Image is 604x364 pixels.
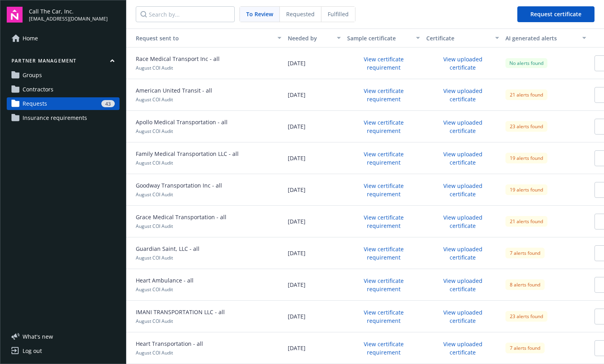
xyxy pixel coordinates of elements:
[505,216,547,227] div: 21 alerts found
[7,32,120,45] a: Home
[426,180,499,200] button: View uploaded certificate
[7,112,120,124] a: Insurance requirements
[23,112,87,124] span: Insurance requirements
[347,306,420,327] button: View certificate requirement
[426,85,499,105] button: View uploaded certificate
[505,343,545,353] div: 7 alerts found
[136,6,235,22] input: Search by...
[136,86,212,95] span: American United Transit - all
[423,28,502,47] button: Certificate
[426,211,499,232] button: View uploaded certificate
[530,10,581,18] span: Request certificate
[136,159,173,166] span: August COI Audit
[426,34,490,42] div: Certificate
[426,275,499,295] button: View uploaded certificate
[136,213,226,221] span: Grace Medical Transportation - all
[505,184,547,195] div: 19 alerts found
[285,28,344,47] button: Needed by
[286,10,315,18] span: Requested
[426,338,499,358] button: View uploaded certificate
[101,100,115,107] div: 43
[426,116,499,137] button: View uploaded certificate
[29,7,108,15] span: Call The Car, Inc.
[23,32,38,45] span: Home
[288,344,306,352] span: [DATE]
[7,97,120,110] a: Requests43
[505,311,547,322] div: 23 alerts found
[288,281,306,289] span: [DATE]
[23,345,42,357] div: Log out
[129,34,273,42] div: Request sent to
[347,338,420,358] button: View certificate requirement
[136,223,173,229] span: August COI Audit
[29,7,120,23] button: Call The Car, Inc.[EMAIL_ADDRESS][DOMAIN_NAME]
[505,89,547,100] div: 21 alerts found
[136,96,173,103] span: August COI Audit
[7,83,120,96] a: Contractors
[23,69,42,82] span: Groups
[347,180,420,200] button: View certificate requirement
[136,55,220,63] span: Race Medical Transport Inc - all
[136,118,228,126] span: Apollo Medical Transportation - all
[505,279,545,290] div: 8 alerts found
[136,245,199,253] span: Guardian Saint, LLC - all
[136,191,173,198] span: August COI Audit
[288,59,306,67] span: [DATE]
[426,306,499,327] button: View uploaded certificate
[426,53,499,74] button: View uploaded certificate
[505,58,547,68] div: No alerts found
[347,53,420,74] button: View certificate requirement
[136,64,173,71] span: August COI Audit
[136,339,203,348] span: Heart Transportation - all
[288,34,332,42] div: Needed by
[505,121,547,132] div: 23 alerts found
[136,181,222,190] span: Goodway Transportation Inc - all
[29,15,108,23] span: [EMAIL_ADDRESS][DOMAIN_NAME]
[136,318,173,324] span: August COI Audit
[288,249,306,257] span: [DATE]
[23,332,53,341] span: What ' s new
[136,276,194,284] span: Heart Ambulance - all
[136,349,173,356] span: August COI Audit
[288,186,306,194] span: [DATE]
[7,69,120,82] a: Groups
[288,154,306,162] span: [DATE]
[347,275,420,295] button: View certificate requirement
[7,332,66,341] button: What's new
[288,217,306,226] span: [DATE]
[23,97,47,110] span: Requests
[288,91,306,99] span: [DATE]
[136,286,173,293] span: August COI Audit
[517,6,595,22] button: Request certificate
[344,28,423,47] button: Sample certificate
[426,148,499,169] button: View uploaded certificate
[7,7,23,23] img: navigator-logo.svg
[347,85,420,105] button: View certificate requirement
[136,128,173,135] span: August COI Audit
[288,122,306,131] span: [DATE]
[328,10,349,18] span: Fulfilled
[505,248,545,258] div: 7 alerts found
[23,83,53,96] span: Contractors
[136,254,173,261] span: August COI Audit
[136,150,239,158] span: Family Medical Transportation LLC - all
[288,312,306,320] span: [DATE]
[7,57,120,67] button: Partner management
[505,153,547,163] div: 19 alerts found
[347,148,420,169] button: View certificate requirement
[136,308,225,316] span: IMANI TRANSPORTATION LLC - all
[347,211,420,232] button: View certificate requirement
[347,116,420,137] button: View certificate requirement
[347,34,411,42] div: Sample certificate
[246,10,273,18] span: To Review
[502,28,589,47] button: AI generated alerts
[426,243,499,264] button: View uploaded certificate
[347,243,420,264] button: View certificate requirement
[505,34,577,42] div: AI generated alerts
